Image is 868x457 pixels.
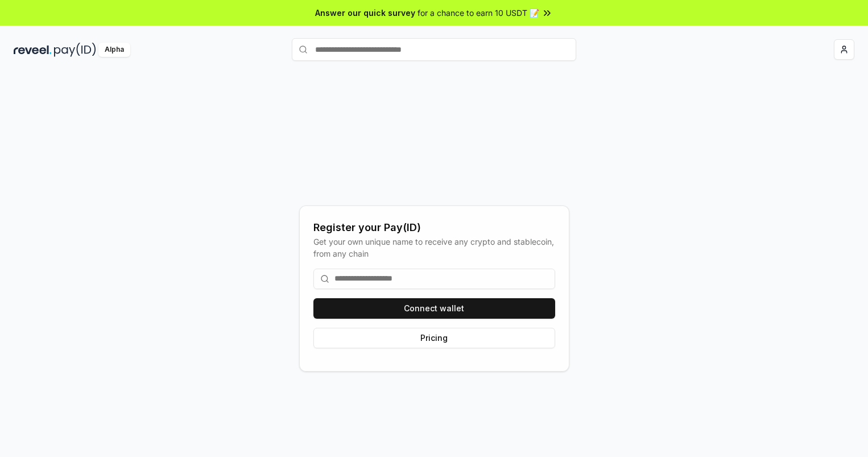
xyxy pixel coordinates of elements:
button: Connect wallet [313,298,555,319]
span: Answer our quick survey [315,7,415,19]
div: Register your Pay(ID) [313,220,555,236]
span: for a chance to earn 10 USDT 📝 [418,7,539,19]
button: Pricing [313,328,555,348]
div: Get your own unique name to receive any crypto and stablecoin, from any chain [313,236,555,260]
img: reveel_dark [14,43,52,57]
div: Alpha [98,43,130,57]
img: pay_id [54,43,96,57]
